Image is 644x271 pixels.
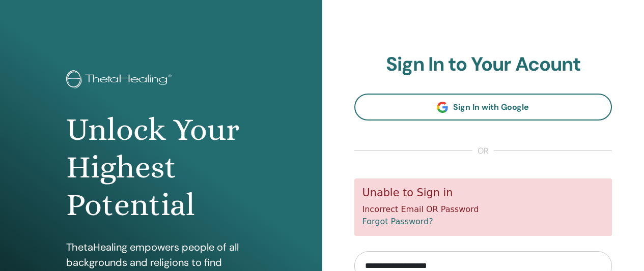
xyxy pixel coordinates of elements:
[362,187,604,199] h5: Unable to Sign in
[472,145,494,157] span: or
[354,53,612,76] h2: Sign In to Your Acount
[362,217,433,226] a: Forgot Password?
[354,94,612,121] a: Sign In with Google
[453,102,529,112] span: Sign In with Google
[66,111,256,224] h1: Unlock Your Highest Potential
[354,178,612,236] div: Incorrect Email OR Password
